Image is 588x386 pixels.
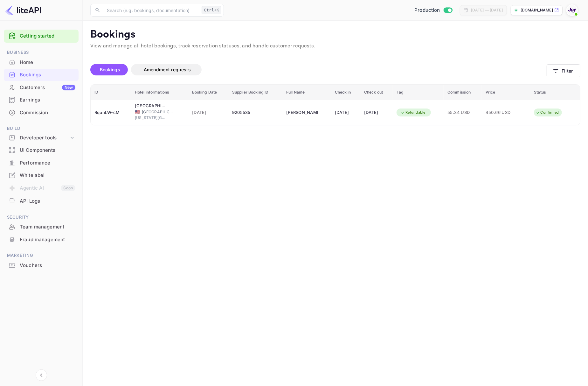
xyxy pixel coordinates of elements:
[4,107,79,118] a: Commission
[4,157,79,169] div: Performance
[532,109,563,116] div: Confirmed
[471,7,503,13] div: [DATE] — [DATE]
[393,85,444,100] th: Tag
[412,7,455,14] div: Switch to Sandbox mode
[90,28,580,41] p: Bookings
[20,134,69,142] div: Developer tools
[20,96,75,104] div: Earnings
[4,30,79,43] div: Getting started
[20,147,75,154] div: UI Components
[482,85,530,100] th: Price
[188,85,228,100] th: Booking Date
[4,94,79,106] div: Earnings
[4,169,79,182] div: Whitelabel
[20,109,75,116] div: Commission
[202,6,221,14] div: Ctrl+K
[192,109,225,116] span: [DATE]
[135,110,140,114] span: United States of America
[135,115,167,121] span: [US_STATE][GEOGRAPHIC_DATA]
[20,236,75,243] div: Fraud management
[228,85,282,100] th: Supplier Booking ID
[20,71,75,79] div: Bookings
[447,109,478,116] span: 55.34 USD
[20,262,75,269] div: Vouchers
[4,144,79,157] div: UI Components
[94,108,127,118] div: RqunLW-cM
[131,85,188,100] th: Hotel informations
[4,252,79,259] span: Marketing
[4,69,79,81] a: Bookings
[335,108,356,118] div: [DATE]
[20,223,75,231] div: Team management
[232,108,279,118] div: 9205535
[142,109,174,115] span: [GEOGRAPHIC_DATA]
[4,157,79,169] a: Performance
[282,85,331,100] th: Full Name
[4,144,79,156] a: UI Components
[4,49,79,56] span: Business
[4,221,79,233] div: Team management
[4,107,79,119] div: Commission
[364,108,389,118] div: [DATE]
[414,7,440,14] span: Production
[4,169,79,181] a: Whitelabel
[4,125,79,132] span: Build
[4,81,79,93] a: CustomersNew
[4,81,79,94] div: CustomersNew
[444,85,482,100] th: Commission
[90,42,580,50] p: View and manage all hotel bookings, track reservation statuses, and handle customer requests.
[4,234,79,245] a: Fraud management
[4,69,79,81] div: Bookings
[91,85,131,100] th: ID
[144,67,191,72] span: Amendment requests
[360,85,393,100] th: Check out
[331,85,360,100] th: Check in
[91,85,580,125] table: booking table
[4,195,79,207] div: API Logs
[521,7,553,13] p: [DOMAIN_NAME]
[547,64,580,77] button: Filter
[5,5,41,15] img: LiteAPI logo
[103,4,199,17] input: Search (e.g. bookings, documentation)
[20,59,75,66] div: Home
[4,259,79,271] a: Vouchers
[62,85,75,90] div: New
[90,64,547,75] div: account-settings tabs
[20,172,75,179] div: Whitelabel
[4,94,79,106] a: Earnings
[4,214,79,221] span: Security
[4,132,79,144] div: Developer tools
[36,369,47,381] button: Collapse navigation
[567,5,577,15] img: With Joy
[286,108,318,118] div: Gwochyuan Chen
[4,234,79,246] div: Fraud management
[20,32,75,40] a: Getting started
[530,85,580,100] th: Status
[397,109,430,116] div: Refundable
[4,221,79,233] a: Team management
[100,67,120,72] span: Bookings
[135,103,167,109] div: Seville Plaza Hotel, Trademark Collection by Wyndham
[4,56,79,68] a: Home
[20,198,75,205] div: API Logs
[20,84,75,91] div: Customers
[4,195,79,207] a: API Logs
[4,259,79,272] div: Vouchers
[20,159,75,167] div: Performance
[4,56,79,69] div: Home
[486,109,517,116] span: 450.66 USD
